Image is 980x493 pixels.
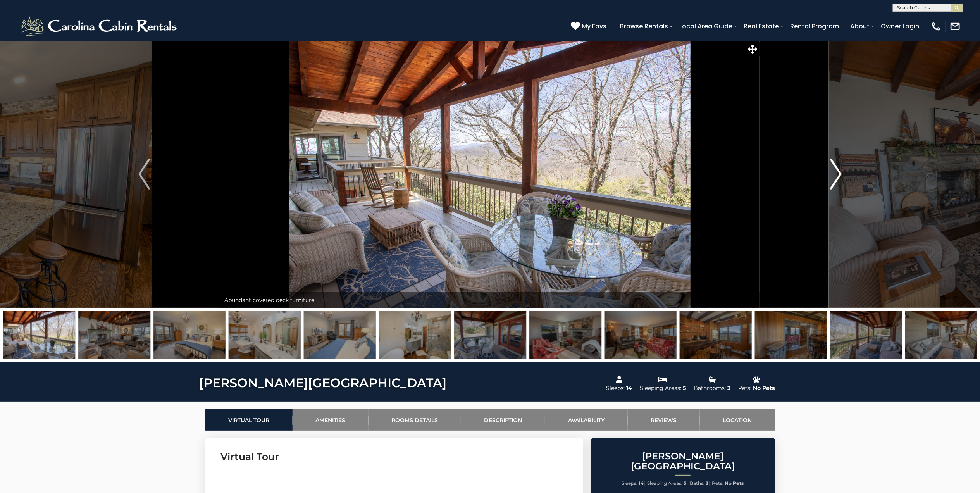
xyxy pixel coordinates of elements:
[950,21,961,32] img: mail-regular-white.png
[700,409,775,431] a: Location
[675,19,736,33] a: Local Area Guide
[545,409,628,431] a: Availability
[571,21,608,31] a: My Favs
[78,311,150,359] img: 163271881
[680,311,752,359] img: 163271902
[138,159,150,190] img: arrow
[628,409,700,431] a: Reviews
[622,480,638,486] span: Sleeps:
[461,409,545,431] a: Description
[153,311,226,359] img: 163271887
[220,292,760,308] div: Abundant covered deck furniture
[755,311,827,359] img: 163271903
[304,311,376,359] img: 163271888
[454,311,526,359] img: 163271895
[931,21,942,32] img: phone-regular-white.png
[205,409,293,431] a: Virtual Tour
[905,311,977,359] img: 163271896
[605,311,677,359] img: 163271913
[725,480,744,486] strong: No Pets
[369,409,461,431] a: Rooms Details
[19,15,180,38] img: White-1-2.png
[690,480,705,486] span: Baths:
[830,311,902,359] img: 163271894
[616,19,672,33] a: Browse Rentals
[706,480,709,486] strong: 3
[740,19,783,33] a: Real Estate
[582,21,606,31] span: My Favs
[786,19,843,33] a: Rental Program
[639,480,644,486] strong: 14
[830,159,842,190] img: arrow
[593,451,773,472] h2: [PERSON_NAME][GEOGRAPHIC_DATA]
[68,40,220,308] button: Previous
[760,40,912,308] button: Next
[293,409,369,431] a: Amenities
[648,480,683,486] span: Sleeping Areas:
[846,19,873,33] a: About
[690,478,710,488] li: |
[648,478,688,488] li: |
[229,311,301,359] img: 163271885
[529,311,601,359] img: 163271889
[684,480,687,486] strong: 5
[712,480,724,486] span: Pets:
[3,311,75,359] img: 163271884
[877,19,923,33] a: Owner Login
[379,311,451,359] img: 163271886
[221,450,568,464] h3: Virtual Tour
[622,478,646,488] li: |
